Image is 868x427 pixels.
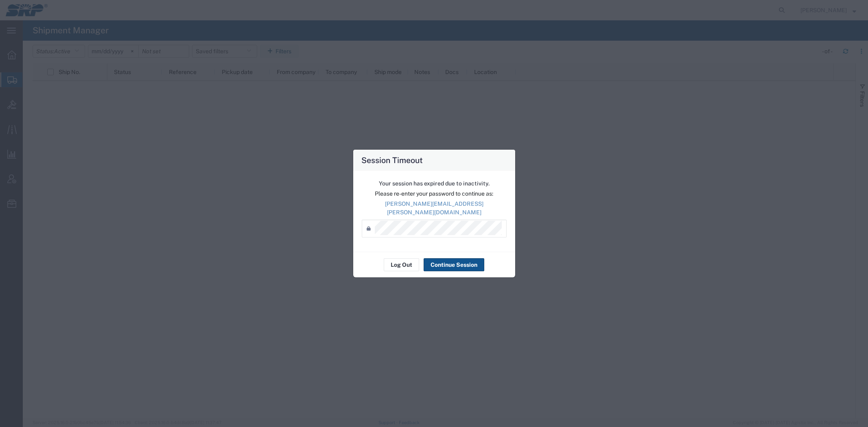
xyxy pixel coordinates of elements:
[362,190,507,198] p: Please re-enter your password to continue as:
[362,179,507,188] p: Your session has expired due to inactivity.
[362,200,507,217] p: [PERSON_NAME][EMAIL_ADDRESS][PERSON_NAME][DOMAIN_NAME]
[361,154,423,166] h4: Session Timeout
[424,258,484,271] button: Continue Session
[384,258,419,271] button: Log Out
